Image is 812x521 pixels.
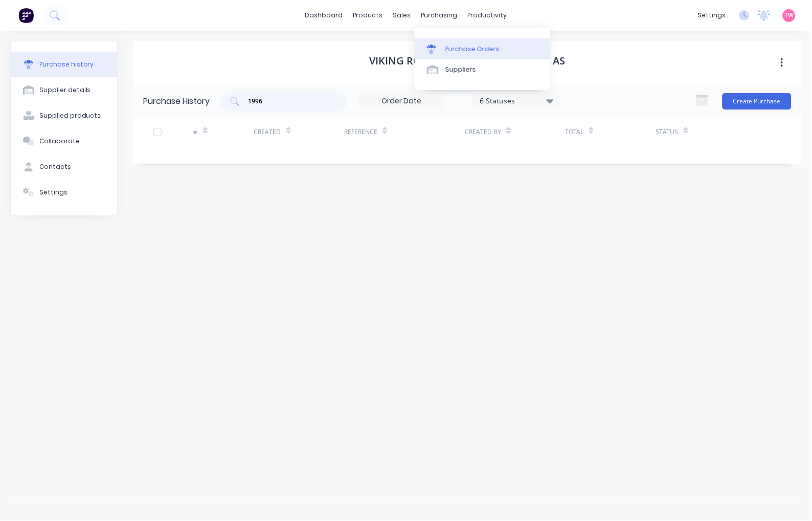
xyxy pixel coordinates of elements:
[143,95,210,107] div: Purchase History
[11,52,117,77] button: Purchase history
[39,137,80,146] div: Collaborate
[194,127,198,137] div: #
[566,127,584,137] div: Total
[348,8,388,23] div: products
[445,65,476,74] div: Suppliers
[11,154,117,180] button: Contacts
[11,128,117,154] button: Collaborate
[723,93,792,110] button: Create Purchase
[39,162,71,171] div: Contacts
[11,180,117,205] button: Settings
[39,188,67,197] div: Settings
[445,45,500,54] div: Purchase Orders
[300,8,348,23] a: dashboard
[39,111,101,120] div: Supplied products
[369,55,566,67] h1: Viking Rollers Viking MJ Trading as
[415,38,550,59] a: Purchase Orders
[465,127,501,137] div: Created By
[656,127,679,137] div: Status
[388,8,416,23] div: sales
[358,94,444,109] input: Order Date
[416,8,463,23] div: purchasing
[693,8,731,23] div: settings
[785,11,794,20] span: TW
[18,8,34,23] img: Factory
[11,77,117,103] button: Supplier details
[247,96,332,106] input: Search purchases...
[39,60,94,69] div: Purchase history
[415,59,550,80] a: Suppliers
[344,127,377,137] div: Reference
[480,95,553,106] div: 6 Statuses
[11,103,117,128] button: Supplied products
[254,127,281,137] div: Created
[463,8,512,23] div: productivity
[39,85,91,95] div: Supplier details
